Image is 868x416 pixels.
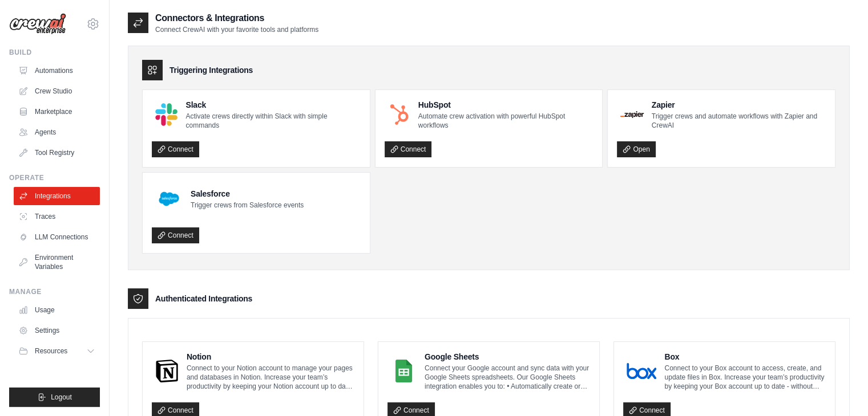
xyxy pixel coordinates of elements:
[152,227,199,243] a: Connect
[14,228,100,246] a: LLM Connections
[385,141,432,157] a: Connect
[9,48,100,57] div: Build
[14,248,100,276] a: Environment Variables
[9,173,100,182] div: Operate
[418,112,594,130] p: Automate crew activation with powerful HubSpot workflows
[652,112,826,130] p: Trigger crews and automate workflows with Zapier and CrewAI
[627,360,656,382] img: Box Logo
[155,185,183,213] img: Salesforce Logo
[418,99,594,111] h4: HubSpot
[652,99,826,111] h4: Zapier
[9,13,66,35] img: Logo
[9,388,100,407] button: Logout
[14,187,100,205] a: Integrations
[14,321,100,340] a: Settings
[14,144,100,162] a: Tool Registry
[617,141,655,157] a: Open
[14,123,100,141] a: Agents
[155,11,318,25] h2: Connectors & Integrations
[187,364,354,391] p: Connect to your Notion account to manage your pages and databases in Notion. Increase your team’s...
[191,188,304,199] h4: Salesforce
[155,293,252,304] h3: Authenticated Integrations
[155,360,179,382] img: Notion Logo
[155,25,318,34] p: Connect CrewAI with your favorite tools and platforms
[187,351,354,362] h4: Notion
[35,346,67,356] span: Resources
[152,141,199,157] a: Connect
[664,364,826,391] p: Connect to your Box account to access, create, and update files in Box. Increase your team’s prod...
[14,62,100,80] a: Automations
[620,111,643,118] img: Zapier Logo
[191,201,304,210] p: Trigger crews from Salesforce events
[185,112,360,130] p: Activate crews directly within Slack with simple commands
[51,393,72,402] span: Logout
[425,364,590,391] p: Connect your Google account and sync data with your Google Sheets spreadsheets. Our Google Sheets...
[14,207,100,226] a: Traces
[14,301,100,319] a: Usage
[664,351,826,362] h4: Box
[169,64,253,76] h3: Triggering Integrations
[14,82,100,100] a: Crew Studio
[14,103,100,121] a: Marketplace
[425,351,590,362] h4: Google Sheets
[155,103,177,125] img: Slack Logo
[14,342,100,360] button: Resources
[185,99,360,111] h4: Slack
[388,103,410,125] img: HubSpot Logo
[9,287,100,296] div: Manage
[391,360,417,382] img: Google Sheets Logo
